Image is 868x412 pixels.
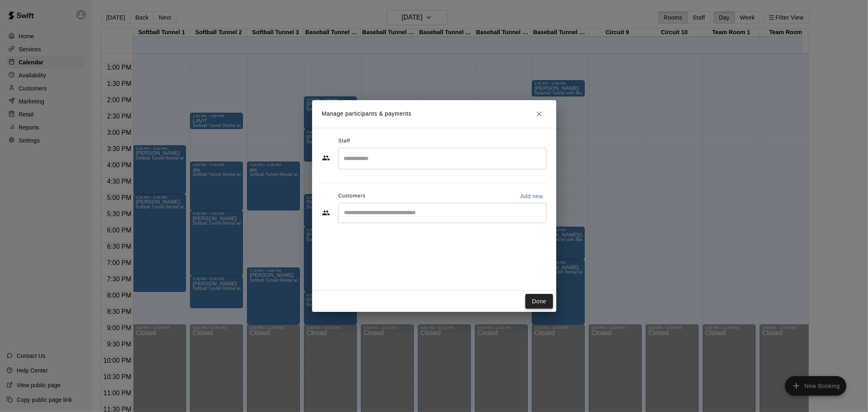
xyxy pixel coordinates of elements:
svg: Staff [322,154,330,162]
div: Start typing to search customers... [338,203,547,223]
button: Done [525,294,553,309]
button: Close [532,107,547,121]
button: Add new [517,190,547,203]
span: Customers [338,190,365,203]
p: Manage participants & payments [322,110,412,118]
svg: Customers [322,209,330,217]
span: Staff [338,135,350,148]
p: Add new [520,192,543,200]
div: Search staff [338,148,547,169]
